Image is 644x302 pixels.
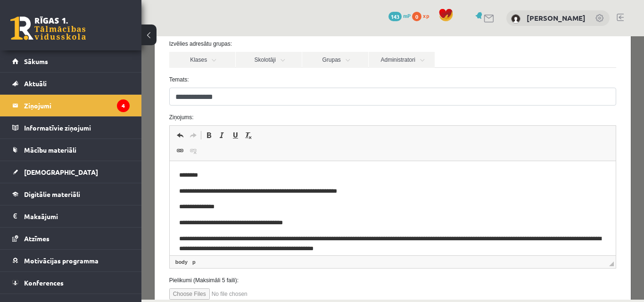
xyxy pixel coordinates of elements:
span: 143 [388,12,402,21]
span: Sākums [24,57,48,65]
span: Atzīmes [24,234,50,243]
legend: Maksājumi [24,205,130,227]
span: Mācību materiāli [24,146,76,154]
a: Remove Format [100,93,114,105]
a: Unlink [45,108,58,121]
a: [DEMOGRAPHIC_DATA] [12,161,130,183]
a: Link (Ctrl+K) [32,108,45,121]
span: Digitālie materiāli [24,190,80,198]
span: Konferences [24,278,64,287]
a: Konferences [12,272,130,294]
legend: Informatīvie ziņojumi [24,117,130,139]
a: Redo (Ctrl+Y) [45,93,58,105]
a: Klases [28,16,94,32]
a: Rīgas 1. Tālmācības vidusskola [10,16,86,40]
a: p element [49,221,56,230]
a: 143 mP [388,12,411,19]
label: Ziņojums: [21,77,482,85]
a: Bold (Ctrl+B) [61,93,74,105]
label: Izvēlies adresātu grupas: [21,3,482,12]
a: Ziņojumi4 [12,95,130,116]
span: [DEMOGRAPHIC_DATA] [24,168,98,176]
a: body element [32,221,48,230]
a: 0 xp [412,12,434,19]
iframe: Editor, wiswyg-editor-47024837555120-1757612657-469 [28,125,475,219]
a: Undo (Ctrl+Z) [32,93,45,105]
a: Sākums [12,50,130,72]
label: Temats: [21,39,482,48]
a: Grupas [161,16,227,32]
span: mP [403,12,411,19]
a: Mācību materiāli [12,139,130,161]
span: 0 [412,12,421,21]
span: Resize [468,225,472,230]
a: [PERSON_NAME] [527,13,586,23]
a: Italic (Ctrl+I) [74,93,87,105]
a: Skolotāji [94,16,160,32]
span: Motivācijas programma [24,256,99,265]
span: xp [423,12,429,19]
img: Elīna Anna Zaķīte [511,14,520,24]
a: Digitālie materiāli [12,183,130,205]
a: Atzīmes [12,228,130,249]
label: Pielikumi (Maksimāli 5 faili): [21,240,482,248]
legend: Ziņojumi [24,95,130,116]
a: Informatīvie ziņojumi [12,117,130,139]
a: Aktuāli [12,73,130,94]
span: Aktuāli [24,79,47,88]
a: Underline (Ctrl+U) [87,93,100,105]
i: 4 [117,99,130,112]
a: Motivācijas programma [12,250,130,271]
a: Administratori [227,16,293,32]
a: Maksājumi [12,205,130,227]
